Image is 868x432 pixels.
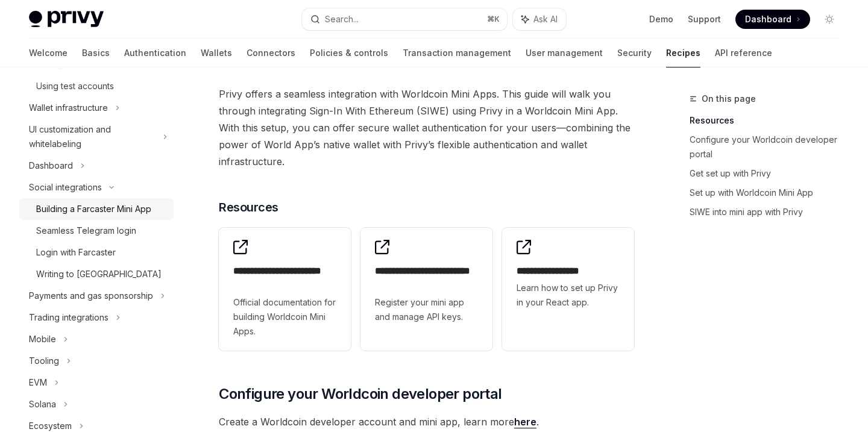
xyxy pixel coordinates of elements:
[29,180,102,195] div: Social integrations
[36,202,151,216] div: Building a Farcaster Mini App
[302,8,506,30] button: Search...⌘K
[325,12,359,27] div: Search...
[29,158,73,173] div: Dashboard
[29,39,68,67] a: Welcome
[247,39,295,67] a: Connectors
[688,13,721,25] a: Support
[514,416,536,428] a: here
[690,183,849,202] a: Set up with Worldcoin Mini App
[219,86,634,170] span: Privy offers a seamless integration with Worldcoin Mini Apps. This guide will walk you through in...
[29,332,56,346] div: Mobile
[82,39,110,67] a: Basics
[487,14,500,24] span: ⌘ K
[29,289,153,303] div: Payments and gas sponsorship
[517,281,620,310] span: Learn how to set up Privy in your React app.
[649,13,673,25] a: Demo
[375,295,478,324] span: Register your mini app and manage API keys.
[690,130,849,164] a: Configure your Worldcoin developer portal
[36,224,136,238] div: Seamless Telegram login
[233,295,336,339] span: Official documentation for building Worldcoin Mini Apps.
[29,375,47,390] div: EVM
[29,11,104,28] img: light logo
[403,39,511,67] a: Transaction management
[19,263,174,285] a: Writing to [GEOGRAPHIC_DATA]
[617,39,652,67] a: Security
[19,242,174,263] a: Login with Farcaster
[219,384,502,404] span: Configure your Worldcoin developer portal
[745,13,791,25] span: Dashboard
[690,111,849,130] a: Resources
[36,267,162,281] div: Writing to [GEOGRAPHIC_DATA]
[19,198,174,220] a: Building a Farcaster Mini App
[513,8,566,30] button: Ask AI
[526,39,603,67] a: User management
[533,13,558,25] span: Ask AI
[690,202,849,222] a: SIWE into mini app with Privy
[29,310,108,325] div: Trading integrations
[310,39,388,67] a: Policies & controls
[29,122,156,151] div: UI customization and whitelabeling
[715,39,772,67] a: API reference
[36,245,116,260] div: Login with Farcaster
[219,199,278,216] span: Resources
[219,413,634,430] span: Create a Worldcoin developer account and mini app, learn more .
[19,220,174,242] a: Seamless Telegram login
[29,354,59,368] div: Tooling
[124,39,186,67] a: Authentication
[666,39,700,67] a: Recipes
[690,164,849,183] a: Get set up with Privy
[29,397,56,412] div: Solana
[29,101,108,115] div: Wallet infrastructure
[735,10,810,29] a: Dashboard
[702,92,756,106] span: On this page
[201,39,232,67] a: Wallets
[820,10,839,29] button: Toggle dark mode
